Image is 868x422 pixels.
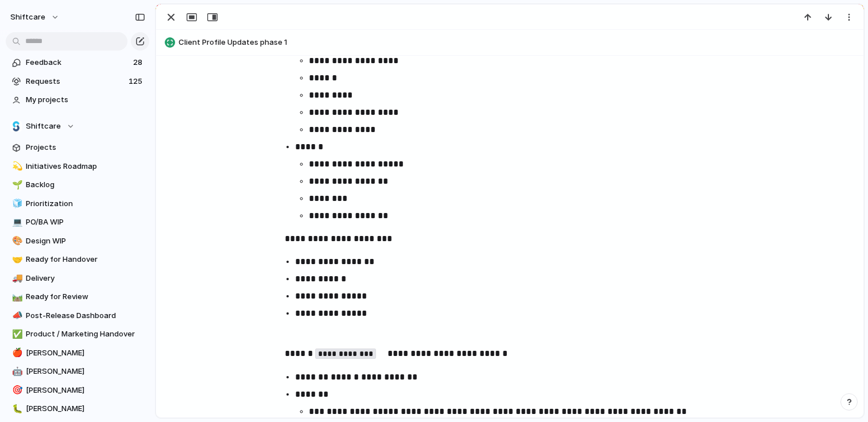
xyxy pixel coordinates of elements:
span: My projects [26,94,145,106]
div: 🤝 [12,253,20,266]
a: 🍎[PERSON_NAME] [6,344,149,362]
span: [PERSON_NAME] [26,403,145,415]
div: 🌱 [12,179,20,192]
a: Requests125 [6,73,149,90]
a: 🛤️Ready for Review [6,288,149,305]
span: PO/BA WIP [26,216,145,228]
div: 🤖 [12,365,20,378]
button: 🛤️ [10,291,22,303]
span: Product / Marketing Handover [26,328,145,340]
button: ✅ [10,328,22,340]
span: shiftcare [10,11,45,23]
span: Ready for Handover [26,254,145,265]
div: 🚚 [12,272,20,285]
a: 💻PO/BA WIP [6,214,149,231]
a: 📣Post-Release Dashboard [6,307,149,324]
button: 🤝 [10,254,22,265]
a: 🧊Prioritization [6,195,149,212]
a: 🐛[PERSON_NAME] [6,400,149,417]
span: 28 [133,57,145,68]
span: [PERSON_NAME] [26,385,145,396]
button: 🚚 [10,273,22,284]
a: 🤝Ready for Handover [6,251,149,268]
span: Delivery [26,273,145,284]
a: ✅Product / Marketing Handover [6,326,149,343]
span: Feedback [26,57,130,68]
button: 🤖 [10,366,22,377]
div: 💫 [12,160,20,173]
a: 💫Initiatives Roadmap [6,158,149,175]
button: 🎯 [10,385,22,396]
a: 🚚Delivery [6,270,149,287]
div: 🍎 [12,346,20,359]
span: Ready for Review [26,291,145,303]
button: 💫 [10,161,22,172]
button: 💻 [10,216,22,228]
div: 🎯 [12,384,20,397]
span: Prioritization [26,198,145,210]
button: 📣 [10,310,22,322]
span: Requests [26,76,125,87]
a: 🤖[PERSON_NAME] [6,363,149,380]
span: Initiatives Roadmap [26,161,145,172]
button: Shiftcare [6,118,149,135]
button: 🎨 [10,235,22,247]
div: 📣 [12,309,20,322]
span: 125 [129,76,145,87]
button: shiftcare [5,8,65,26]
div: ✅ [12,328,20,341]
a: 🎨Design WIP [6,233,149,250]
button: Client Profile Updates phase 1 [161,33,858,52]
div: 💻 [12,216,20,229]
button: 🐛 [10,403,22,415]
a: Projects [6,139,149,156]
span: Projects [26,142,145,153]
a: 🌱Backlog [6,176,149,193]
span: Shiftcare [26,121,61,132]
div: 🧊 [12,197,20,210]
span: [PERSON_NAME] [26,366,145,377]
span: [PERSON_NAME] [26,347,145,359]
a: Feedback28 [6,54,149,71]
span: Post-Release Dashboard [26,310,145,322]
button: 🧊 [10,198,22,210]
button: 🍎 [10,347,22,359]
button: 🌱 [10,179,22,191]
div: 🎨 [12,234,20,247]
div: 🐛 [12,402,20,416]
span: Client Profile Updates phase 1 [179,37,858,48]
span: Design WIP [26,235,145,247]
span: Backlog [26,179,145,191]
div: 🛤️ [12,291,20,304]
a: 🎯[PERSON_NAME] [6,382,149,399]
a: My projects [6,91,149,109]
